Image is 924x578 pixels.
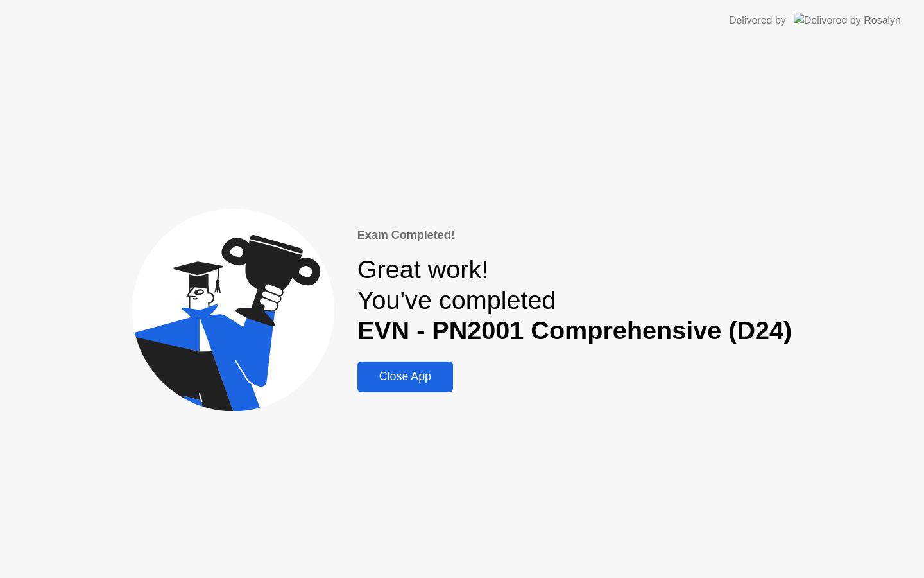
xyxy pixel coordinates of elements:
button: Close App [357,362,453,392]
div: Exam Completed! [357,227,792,244]
div: Delivered by [729,13,786,28]
div: Great work! You've completed [357,254,792,346]
div: Close App [361,370,449,383]
img: Delivered by Rosalyn [794,13,901,28]
b: EVN - PN2001 Comprehensive (D24) [357,316,792,344]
